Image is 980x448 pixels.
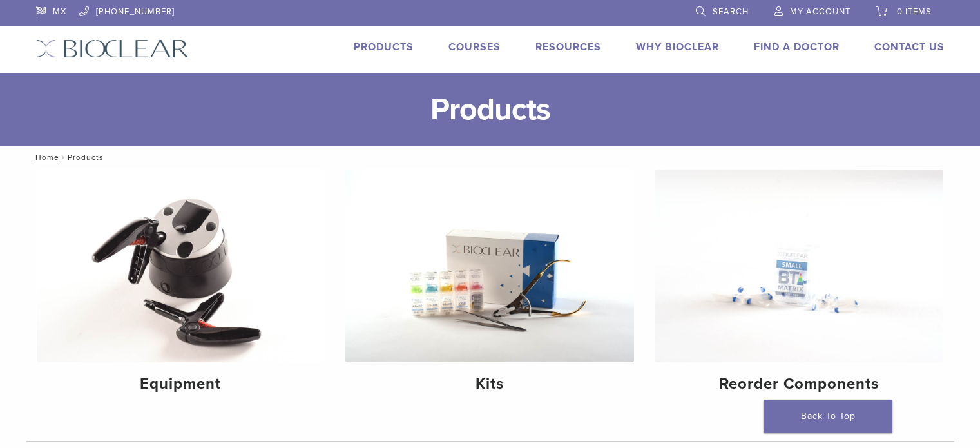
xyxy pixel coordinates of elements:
[26,146,954,169] nav: Products
[345,170,634,404] a: Kits
[37,170,325,404] a: Equipment
[897,6,932,17] span: 0 items
[32,153,59,162] a: Home
[535,41,601,54] a: Resources
[790,6,850,17] span: My Account
[356,373,624,396] h4: Kits
[636,41,719,54] a: Why Bioclear
[764,400,892,433] a: Back To Top
[754,41,840,54] a: Find A Doctor
[655,170,943,404] a: Reorder Components
[448,41,501,54] a: Courses
[37,170,325,362] img: Equipment
[345,170,634,362] img: Kits
[655,170,943,362] img: Reorder Components
[874,41,945,54] a: Contact Us
[354,41,414,54] a: Products
[47,373,315,396] h4: Equipment
[36,39,189,58] img: Bioclear
[665,373,933,396] h4: Reorder Components
[59,154,68,161] span: /
[713,6,749,17] span: Search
